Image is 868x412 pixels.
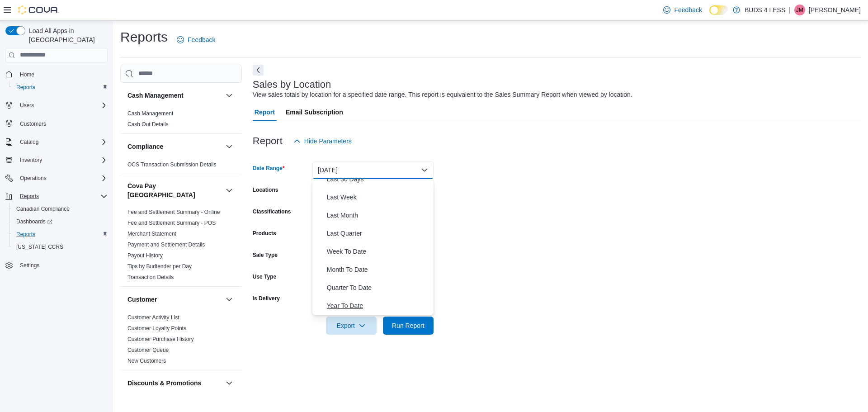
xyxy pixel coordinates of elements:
[331,317,371,335] span: Export
[127,336,194,343] span: Customer Purchase History
[127,242,205,248] a: Payment and Settlement Details
[127,336,194,342] a: Customer Purchase History
[13,204,108,214] span: Canadian Compliance
[674,5,702,14] span: Feedback
[13,229,108,240] span: Reports
[327,210,430,221] span: Last Month
[13,82,39,93] a: Reports
[327,246,430,257] span: Week To Date
[253,136,283,147] h3: Report
[253,295,280,302] label: Is Delivery
[20,120,46,128] span: Customers
[304,137,352,146] span: Hide Parameters
[16,137,108,147] span: Catalog
[327,264,430,275] span: Month To Date
[127,230,176,237] span: Merchant Statement
[255,103,275,121] span: Report
[253,208,291,215] label: Classifications
[127,91,222,100] button: Cash Management
[127,263,192,270] a: Tips by Budtender per Day
[127,358,166,364] a: New Customers
[16,191,108,202] span: Reports
[16,100,108,111] span: Users
[253,90,632,99] div: View sales totals by location for a specified date range. This report is equivalent to the Sales ...
[127,379,201,388] h3: Discounts & Promotions
[127,295,157,304] h3: Customer
[327,174,430,185] span: Last 30 Days
[127,346,169,354] span: Customer Queue
[16,173,50,184] button: Operations
[290,132,355,150] button: Hide Parameters
[16,205,70,213] span: Canadian Compliance
[253,165,285,172] label: Date Range
[16,243,63,251] span: [US_STATE] CCRS
[13,229,39,240] a: Reports
[16,173,108,184] span: Operations
[9,203,111,215] button: Canadian Compliance
[127,181,222,199] h3: Cova Pay [GEOGRAPHIC_DATA]
[809,5,861,15] p: [PERSON_NAME]
[173,31,219,49] a: Feedback
[20,71,34,78] span: Home
[13,242,67,252] a: [US_STATE] CCRS
[16,260,43,271] a: Settings
[392,321,425,330] span: Run Report
[16,100,38,111] button: Users
[9,81,111,94] button: Reports
[253,186,278,194] label: Locations
[224,378,235,388] button: Discounts & Promotions
[327,300,430,311] span: Year To Date
[9,215,111,228] a: Dashboards
[20,262,39,269] span: Settings
[127,263,192,270] span: Tips by Budtender per Day
[794,5,805,15] div: Jamie Martin
[224,90,235,101] button: Cash Management
[2,259,111,272] button: Settings
[16,231,35,238] span: Reports
[20,138,38,146] span: Catalog
[327,228,430,239] span: Last Quarter
[127,314,179,321] a: Customer Activity List
[253,65,264,76] button: Next
[253,79,331,90] h3: Sales by Location
[16,260,108,271] span: Settings
[120,28,168,46] h1: Reports
[20,193,39,200] span: Reports
[16,118,108,129] span: Customers
[286,103,343,121] span: Email Subscription
[127,121,169,128] a: Cash Out Details
[127,208,220,216] span: Fee and Settlement Summary - Online
[2,172,111,185] button: Operations
[224,294,235,305] button: Customer
[25,26,108,44] span: Load All Apps in [GEOGRAPHIC_DATA]
[127,295,222,304] button: Customer
[253,273,276,280] label: Use Type
[2,99,111,112] button: Users
[127,379,222,388] button: Discounts & Promotions
[253,251,278,259] label: Sale Type
[120,207,242,286] div: Cova Pay [GEOGRAPHIC_DATA]
[16,155,108,166] span: Inventory
[127,110,173,117] a: Cash Management
[127,325,186,331] a: Customer Loyalty Points
[253,230,276,237] label: Products
[20,102,34,109] span: Users
[2,68,111,81] button: Home
[16,69,108,80] span: Home
[2,136,111,148] button: Catalog
[312,179,434,315] div: Select listbox
[224,185,235,196] button: Cova Pay [GEOGRAPHIC_DATA]
[120,312,242,370] div: Customer
[16,118,50,129] a: Customers
[660,1,705,19] a: Feedback
[127,209,220,215] a: Fee and Settlement Summary - Online
[18,5,59,14] img: Cova
[20,156,42,164] span: Inventory
[127,161,217,168] span: OCS Transaction Submission Details
[120,159,242,174] div: Compliance
[709,5,728,15] input: Dark Mode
